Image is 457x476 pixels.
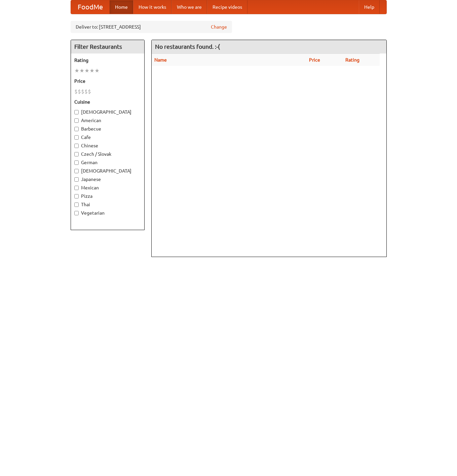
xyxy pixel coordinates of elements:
[79,67,84,74] li: ★
[81,88,84,95] li: $
[309,57,320,63] a: Price
[74,142,141,149] label: Chinese
[88,88,91,95] li: $
[74,88,78,95] li: $
[74,117,141,124] label: American
[74,78,141,84] h5: Price
[71,0,110,14] a: FoodMe
[74,151,141,157] label: Czech / Slovak
[74,134,141,141] label: Cafe
[359,0,380,14] a: Help
[74,159,141,166] label: German
[74,109,141,115] label: [DEMOGRAPHIC_DATA]
[74,168,141,174] label: [DEMOGRAPHIC_DATA]
[74,211,79,215] input: Vegetarian
[84,67,89,74] li: ★
[94,67,100,74] li: ★
[78,88,81,95] li: $
[345,57,359,63] a: Rating
[74,118,79,123] input: American
[74,125,141,132] label: Barbecue
[74,110,79,114] input: [DEMOGRAPHIC_DATA]
[172,0,207,14] a: Who we are
[133,0,172,14] a: How it works
[211,24,227,30] a: Change
[74,184,141,191] label: Mexican
[74,203,79,207] input: Thai
[110,0,133,14] a: Home
[89,67,94,74] li: ★
[74,144,79,148] input: Chinese
[74,152,79,156] input: Czech / Slovak
[74,194,79,198] input: Pizza
[71,21,232,33] div: Deliver to: [STREET_ADDRESS]
[154,57,167,63] a: Name
[74,176,141,183] label: Japanese
[74,186,79,190] input: Mexican
[155,43,220,50] ng-pluralize: No restaurants found. :-(
[74,127,79,131] input: Barbecue
[74,99,141,105] h5: Cuisine
[84,88,88,95] li: $
[71,40,144,53] h4: Filter Restaurants
[74,201,141,208] label: Thai
[74,169,79,173] input: [DEMOGRAPHIC_DATA]
[74,57,141,64] h5: Rating
[74,193,141,199] label: Pizza
[74,177,79,182] input: Japanese
[74,210,141,216] label: Vegetarian
[74,67,79,74] li: ★
[74,135,79,140] input: Cafe
[74,160,79,165] input: German
[207,0,247,14] a: Recipe videos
